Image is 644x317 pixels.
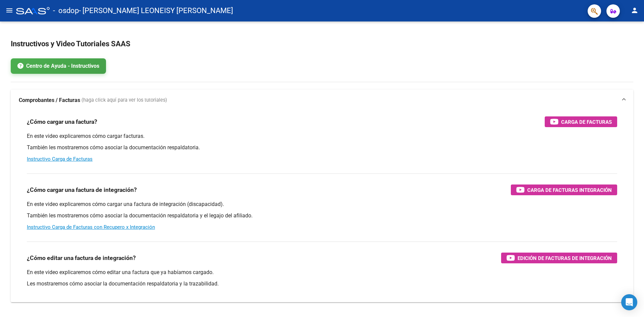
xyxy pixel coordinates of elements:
[561,118,612,126] span: Carga de Facturas
[518,254,612,262] span: Edición de Facturas de integración
[545,116,617,127] button: Carga de Facturas
[79,3,233,18] span: - [PERSON_NAME] LEONEISY [PERSON_NAME]
[27,269,617,276] p: En este video explicaremos cómo editar una factura que ya habíamos cargado.
[27,201,617,208] p: En este video explicaremos cómo cargar una factura de integración (discapacidad).
[82,97,167,104] span: (haga click aquí para ver los tutoriales)
[27,144,617,151] p: También les mostraremos cómo asociar la documentación respaldatoria.
[53,3,79,18] span: - osdop
[27,133,617,140] p: En este video explicaremos cómo cargar facturas.
[27,253,136,263] h3: ¿Cómo editar una factura de integración?
[11,90,633,111] mat-expansion-panel-header: Comprobantes / Facturas (haga click aquí para ver los tutoriales)
[27,185,137,195] h3: ¿Cómo cargar una factura de integración?
[11,58,106,74] a: Centro de Ayuda - Instructivos
[511,184,617,195] button: Carga de Facturas Integración
[19,97,80,104] strong: Comprobantes / Facturas
[27,224,155,230] a: Instructivo Carga de Facturas con Recupero x Integración
[27,117,97,126] h3: ¿Cómo cargar una factura?
[11,111,633,302] div: Comprobantes / Facturas (haga click aquí para ver los tutoriales)
[527,186,612,194] span: Carga de Facturas Integración
[27,212,617,219] p: También les mostraremos cómo asociar la documentación respaldatoria y el legajo del afiliado.
[631,6,639,14] mat-icon: person
[501,253,617,263] button: Edición de Facturas de integración
[5,6,13,14] mat-icon: menu
[27,280,617,287] p: Les mostraremos cómo asociar la documentación respaldatoria y la trazabilidad.
[621,294,637,310] div: Open Intercom Messenger
[11,38,633,50] h2: Instructivos y Video Tutoriales SAAS
[27,156,93,162] a: Instructivo Carga de Facturas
